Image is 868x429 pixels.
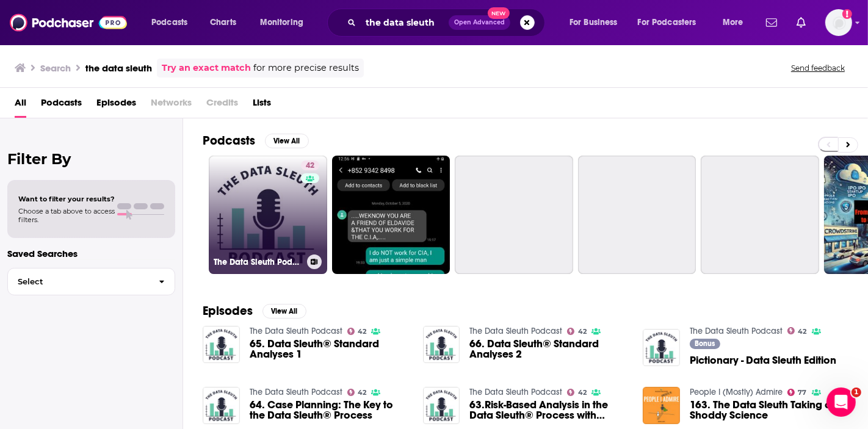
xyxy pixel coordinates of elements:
[260,14,303,31] span: Monitoring
[630,13,714,32] button: open menu
[567,389,587,396] a: 42
[203,133,309,148] a: PodcastsView All
[18,207,115,224] span: Choose a tab above to access filters.
[40,62,71,74] h3: Search
[488,7,510,19] span: New
[7,248,175,259] p: Saved Searches
[203,133,255,148] h2: Podcasts
[852,388,861,397] span: 1
[214,257,302,267] h3: The Data Sleuth Podcast
[423,387,460,424] img: 63.Risk-Based Analysis in the Data Sleuth® Process with Rachel Organist, CPE
[7,268,175,295] button: Select
[250,387,342,397] a: The Data Sleuth Podcast
[454,20,505,26] span: Open Advanced
[262,304,306,319] button: View All
[7,150,175,168] h2: Filter By
[825,9,852,36] img: User Profile
[203,303,306,319] a: EpisodesView All
[792,12,811,33] a: Show notifications dropdown
[253,93,271,118] a: Lists
[761,12,782,33] a: Show notifications dropdown
[151,93,192,118] span: Networks
[202,13,244,32] a: Charts
[561,13,633,32] button: open menu
[18,195,115,203] span: Want to filter your results?
[570,14,618,31] span: For Business
[578,390,587,395] span: 42
[643,329,680,366] img: Pictionary - Data Sleuth Edition
[265,134,309,148] button: View All
[825,9,852,36] span: Logged in as ABolliger
[250,400,408,420] a: 64. Case Planning: The Key to the Data Sleuth® Process
[10,11,127,34] img: Podchaser - Follow, Share and Rate Podcasts
[695,340,715,347] span: Bonus
[306,160,314,172] span: 42
[250,339,408,359] a: 65. Data Sleuth® Standard Analyses 1
[714,13,759,32] button: open menu
[723,14,743,31] span: More
[358,390,366,395] span: 42
[825,9,852,36] button: Show profile menu
[643,387,680,424] img: 163. The Data Sleuth Taking on Shoddy Science
[469,400,628,420] a: 63.Risk-Based Analysis in the Data Sleuth® Process with Rachel Organist, CPE
[15,93,26,118] a: All
[162,61,251,75] a: Try an exact match
[787,327,807,334] a: 42
[798,390,807,395] span: 77
[358,329,366,334] span: 42
[210,14,236,31] span: Charts
[251,13,319,32] button: open menu
[96,93,136,118] a: Episodes
[339,9,557,37] div: Search podcasts, credits, & more...
[423,326,460,363] img: 66. Data Sleuth® Standard Analyses 2
[690,355,836,366] a: Pictionary - Data Sleuth Edition
[361,13,449,32] input: Search podcasts, credits, & more...
[203,303,253,319] h2: Episodes
[798,329,807,334] span: 42
[143,13,203,32] button: open menu
[469,400,628,420] span: 63.Risk-Based Analysis in the Data Sleuth® Process with [PERSON_NAME], CPE
[690,387,783,397] a: People I (Mostly) Admire
[347,389,367,396] a: 42
[578,329,587,334] span: 42
[8,278,149,286] span: Select
[206,93,238,118] span: Credits
[301,160,319,170] a: 42
[250,326,342,336] a: The Data Sleuth Podcast
[826,388,856,417] iframe: Intercom live chat
[469,339,628,359] a: 66. Data Sleuth® Standard Analyses 2
[209,156,327,274] a: 42The Data Sleuth Podcast
[253,61,359,75] span: for more precise results
[638,14,696,31] span: For Podcasters
[203,387,240,424] img: 64. Case Planning: The Key to the Data Sleuth® Process
[690,400,848,420] a: 163. The Data Sleuth Taking on Shoddy Science
[41,93,82,118] a: Podcasts
[469,387,562,397] a: The Data Sleuth Podcast
[842,9,852,19] svg: Add a profile image
[469,326,562,336] a: The Data Sleuth Podcast
[787,63,848,73] button: Send feedback
[85,62,152,74] h3: the data sleuth
[203,326,240,363] img: 65. Data Sleuth® Standard Analyses 1
[567,328,587,335] a: 42
[347,328,367,335] a: 42
[690,326,783,336] a: The Data Sleuth Podcast
[151,14,187,31] span: Podcasts
[449,15,510,30] button: Open AdvancedNew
